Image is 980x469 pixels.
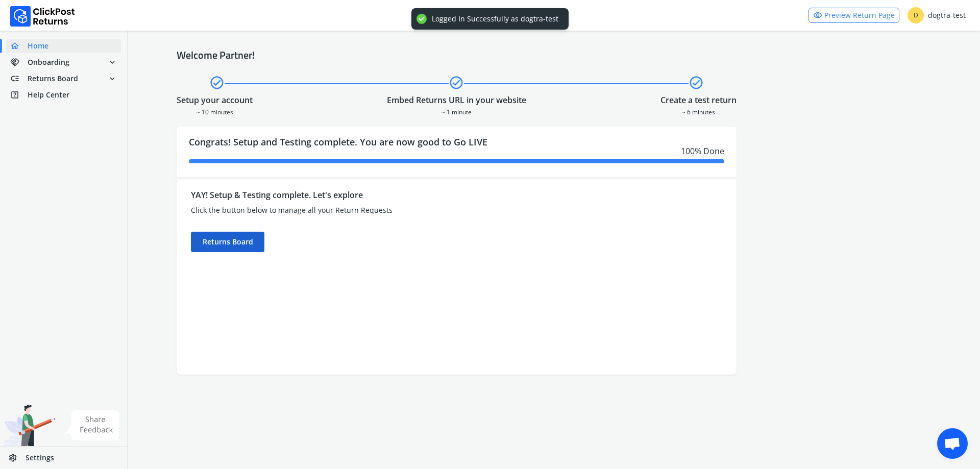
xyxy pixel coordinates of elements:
a: help_centerHelp Center [6,88,121,102]
img: share feedback [64,410,119,440]
span: home [10,39,28,53]
span: Help Center [28,90,69,100]
div: dogtra-test [908,7,966,23]
div: Congrats! Setup and Testing complete. You are now good to Go LIVE [177,127,737,178]
a: visibilityPreview Return Page [808,8,899,23]
a: homeHome [6,39,121,53]
div: Create a test return [660,94,737,106]
div: YAY! Setup & Testing complete. Let's explore [191,189,582,201]
div: Setup your account [177,94,253,106]
span: handshake [10,55,28,69]
span: expand_more [108,71,117,86]
span: Returns Board [28,73,78,84]
span: check_circle [209,73,225,92]
span: visibility [813,8,822,22]
span: Settings [26,453,54,463]
span: D [908,7,924,23]
div: ~ 6 minutes [660,106,737,116]
div: Embed Returns URL in your website [387,94,526,106]
span: check_circle [689,73,704,92]
span: Home [28,41,48,51]
div: Open chat [937,428,968,459]
div: ~ 10 minutes [177,106,253,116]
span: Onboarding [28,57,69,67]
span: low_priority [10,71,28,86]
span: check_circle [449,73,464,92]
div: Returns Board [191,232,264,252]
span: help_center [10,88,28,102]
span: settings [8,451,26,465]
h4: Welcome Partner! [177,49,931,61]
span: expand_more [108,55,117,69]
div: ~ 1 minute [387,106,526,116]
img: Logo [10,6,75,27]
div: Logged In Successfully as dogtra-test [432,14,558,23]
div: Click the button below to manage all your Return Requests [191,205,582,215]
div: 100 % Done [189,145,724,157]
